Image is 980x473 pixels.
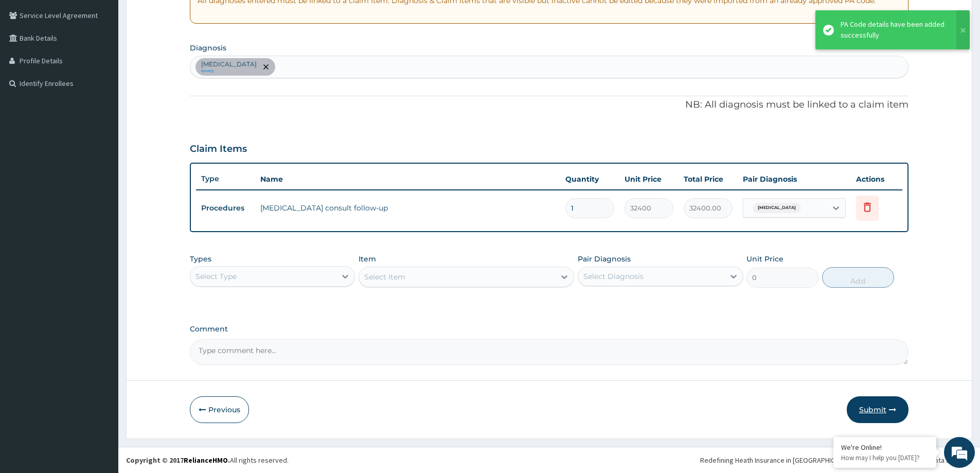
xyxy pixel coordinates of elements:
div: PA Code details have been added successfully [841,19,947,41]
div: Chat with us now [54,58,173,71]
small: query [201,68,257,74]
div: Redefining Heath Insurance in [GEOGRAPHIC_DATA] using Telemedicine and Data Science! [700,455,972,465]
p: NB: All diagnosis must be linked to a claim item [190,98,908,112]
h3: Claim Items [190,144,247,155]
img: d_794563401_company_1708531726252_794563401 [19,51,42,77]
footer: All rights reserved. [118,447,980,473]
td: [MEDICAL_DATA] consult follow-up [255,198,560,218]
th: Quantity [560,169,619,189]
span: remove selection option [261,62,271,72]
td: Procedures [196,199,255,218]
button: Submit [847,396,908,423]
button: Add [822,267,894,288]
div: Minimize live chat window [169,5,193,30]
div: We're Online! [841,443,929,452]
div: Select Type [195,271,237,282]
th: Type [196,169,255,188]
label: Comment [190,325,908,334]
label: Types [190,255,211,264]
label: Unit Price [746,254,783,264]
th: Actions [851,169,902,189]
a: RelianceHMO [184,456,228,465]
textarea: Type your message and hit 'Enter' [5,281,196,317]
span: [MEDICAL_DATA] [753,203,801,213]
p: [MEDICAL_DATA] [201,60,257,68]
th: Total Price [679,169,738,189]
span: We're online! [60,130,142,234]
th: Name [255,169,560,189]
label: Diagnosis [190,43,226,53]
th: Pair Diagnosis [738,169,851,189]
th: Unit Price [619,169,679,189]
strong: Copyright © 2017 . [126,456,230,465]
p: How may I help you today? [841,453,929,462]
div: Select Diagnosis [583,271,644,282]
label: Pair Diagnosis [578,254,631,264]
button: Previous [190,396,249,423]
label: Item [359,254,376,264]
